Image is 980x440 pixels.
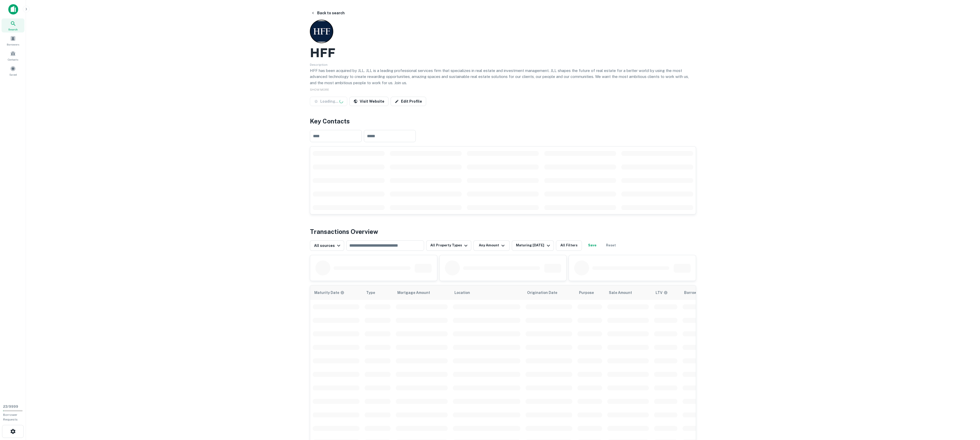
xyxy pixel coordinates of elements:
span: Mortgage Amount [397,290,437,296]
span: Type [366,290,382,296]
span: Description [310,63,328,67]
span: Borrowers [7,42,19,47]
a: Search [2,18,24,32]
a: Saved [2,64,24,78]
th: Type [362,285,393,300]
th: Mortgage Amount [393,285,450,300]
th: LTVs displayed on the website are for informational purposes only and may be reported incorrectly... [651,285,680,300]
button: All sources [310,240,344,251]
span: Location [454,290,477,296]
span: Origination Date [527,290,564,296]
div: Maturity dates displayed may be estimated. Please contact the lender for the most accurate maturi... [314,290,344,295]
button: Any Amount [473,240,510,251]
img: capitalize-icon.png [8,4,18,15]
p: HFF has been acquired by JLL. JLL is a leading professional services firm that specializes in rea... [310,68,696,86]
h6: LTV [656,290,663,295]
button: All Property Types [426,240,471,251]
span: Saved [9,73,17,77]
h6: Maturity Date [314,290,339,295]
span: SHOW MORE [310,88,329,91]
button: All Filters [556,240,582,251]
div: scrollable content [310,147,696,214]
button: Reset [603,240,619,251]
div: LTVs displayed on the website are for informational purposes only and may be reported incorrectly... [656,290,668,295]
button: Back to search [309,8,347,18]
span: LTVs displayed on the website are for informational purposes only and may be reported incorrectly... [656,290,675,295]
a: Contacts [2,49,24,63]
button: Save your search to get updates of matches that match your search criteria. [584,240,601,251]
span: Borrower [684,290,700,296]
h4: Key Contacts [310,116,696,126]
th: Origination Date [523,285,575,300]
div: Maturing [DATE] [516,242,551,249]
span: Purpose [579,290,601,296]
span: Sale Amount [609,290,639,296]
iframe: Chat Widget [954,398,980,423]
a: Edit Profile [391,97,426,106]
span: 23 / 9999 [3,405,18,409]
a: Borrowers [2,34,24,48]
a: Visit Website [349,97,389,106]
span: Contacts [8,57,18,62]
span: Maturity dates displayed may be estimated. Please contact the lender for the most accurate maturi... [314,290,351,295]
h4: Transactions Overview [310,227,378,236]
th: Location [450,285,523,300]
span: Search [8,27,18,31]
th: Purpose [575,285,605,300]
th: Maturity dates displayed may be estimated. Please contact the lender for the most accurate maturi... [310,285,362,300]
button: Maturing [DATE] [512,240,554,251]
h2: HFF [310,45,335,60]
span: Borrower Requests [3,413,18,421]
th: Sale Amount [605,285,651,300]
th: Borrower [680,285,737,300]
div: All sources [314,242,342,249]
